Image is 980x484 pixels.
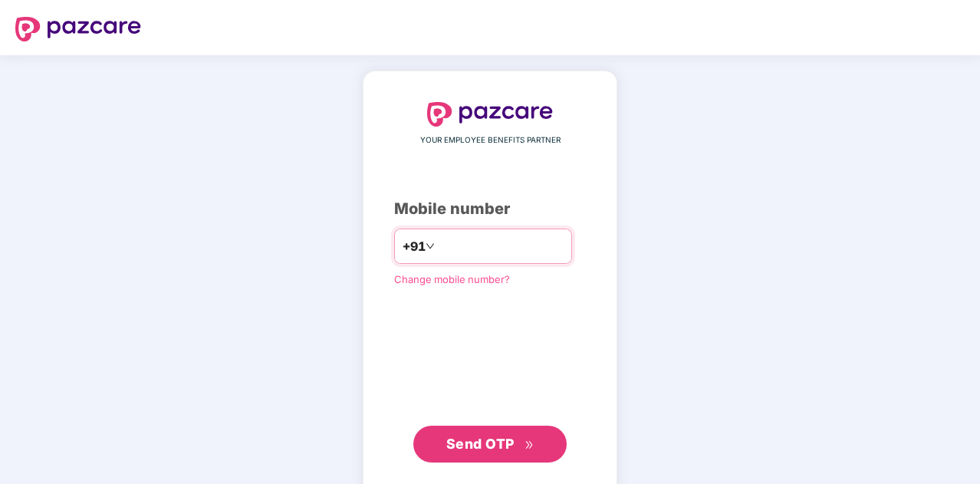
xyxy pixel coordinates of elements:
[446,436,515,452] span: Send OTP
[394,273,510,285] a: Change mobile number?
[413,426,567,463] button: Send OTPdouble-right
[394,197,586,221] div: Mobile number
[525,440,534,450] span: double-right
[15,17,141,41] img: logo
[403,237,426,256] span: +91
[420,134,561,147] span: YOUR EMPLOYEE BENEFITS PARTNER
[426,242,435,251] span: down
[427,102,553,127] img: logo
